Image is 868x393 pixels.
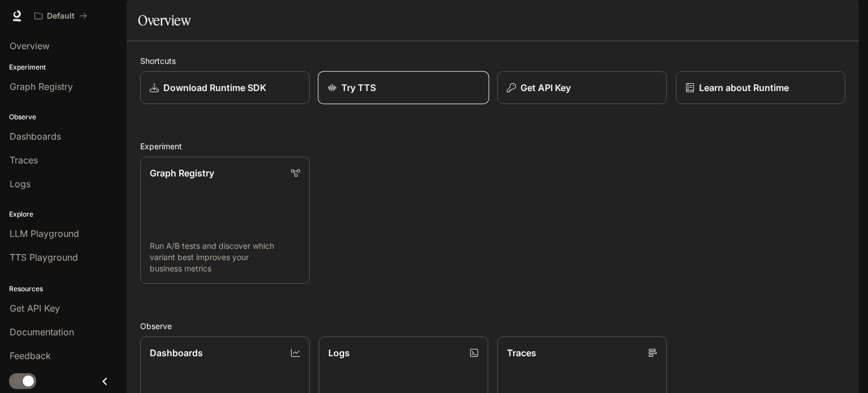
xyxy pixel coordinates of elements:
[140,71,310,104] a: Download Runtime SDK
[318,71,489,105] a: Try TTS
[163,81,266,94] p: Download Runtime SDK
[140,140,845,152] h2: Experiment
[507,346,536,360] p: Traces
[138,9,190,32] h1: Overview
[150,346,203,360] p: Dashboards
[520,81,571,94] p: Get API Key
[341,81,376,94] p: Try TTS
[328,346,350,360] p: Logs
[699,81,789,94] p: Learn about Runtime
[47,11,75,21] p: Default
[29,5,92,27] button: All workspaces
[676,71,845,104] a: Learn about Runtime
[140,157,310,284] a: Graph RegistryRun A/B tests and discover which variant best improves your business metrics
[140,55,845,67] h2: Shortcuts
[150,240,300,274] p: Run A/B tests and discover which variant best improves your business metrics
[497,71,667,104] button: Get API Key
[140,320,845,332] h2: Observe
[150,166,214,180] p: Graph Registry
